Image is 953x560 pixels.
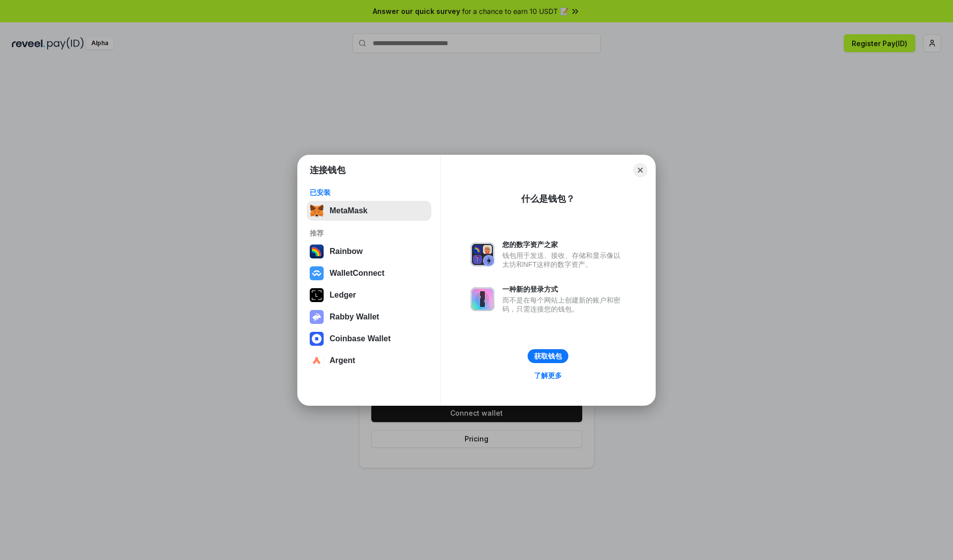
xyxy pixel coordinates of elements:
[307,285,431,305] button: Ledger
[310,332,324,346] img: svg+xml,%3Csvg%20width%3D%2228%22%20height%3D%2228%22%20viewBox%3D%220%200%2028%2028%22%20fill%3D...
[502,251,625,269] div: 钱包用于发送、接收、存储和显示像以太坊和NFT这样的数字资产。
[307,263,431,283] button: WalletConnect
[310,229,428,238] div: 推荐
[307,307,431,327] button: Rabby Wallet
[310,288,324,302] img: svg+xml,%3Csvg%20xmlns%3D%22http%3A%2F%2Fwww.w3.org%2F2000%2Fsvg%22%20width%3D%2228%22%20height%3...
[307,242,431,261] button: Rainbow
[330,247,363,256] div: Rainbow
[471,243,494,266] img: svg+xml,%3Csvg%20xmlns%3D%22http%3A%2F%2Fwww.w3.org%2F2000%2Fsvg%22%20fill%3D%22none%22%20viewBox...
[310,204,324,218] img: svg+xml,%3Csvg%20fill%3D%22none%22%20height%3D%2233%22%20viewBox%3D%220%200%2035%2033%22%20width%...
[330,269,385,278] div: WalletConnect
[330,312,379,321] div: Rabby Wallet
[307,329,431,349] button: Coinbase Wallet
[310,245,324,258] img: svg+xml,%3Csvg%20width%3D%22120%22%20height%3D%22120%22%20viewBox%3D%220%200%20120%20120%22%20fil...
[307,201,431,221] button: MetaMask
[307,351,431,371] button: Argent
[502,240,625,249] div: 您的数字资产之家
[310,354,324,368] img: svg+xml,%3Csvg%20width%3D%2228%22%20height%3D%2228%22%20viewBox%3D%220%200%2028%2028%22%20fill%3D...
[310,266,324,280] img: svg+xml,%3Csvg%20width%3D%2228%22%20height%3D%2228%22%20viewBox%3D%220%200%2028%2028%22%20fill%3D...
[502,296,625,313] div: 而不是在每个网站上创建新的账户和密码，只需连接您的钱包。
[534,352,562,361] div: 获取钱包
[330,334,391,343] div: Coinbase Wallet
[528,349,568,363] button: 获取钱包
[471,287,494,311] img: svg+xml,%3Csvg%20xmlns%3D%22http%3A%2F%2Fwww.w3.org%2F2000%2Fsvg%22%20fill%3D%22none%22%20viewBox...
[521,193,575,205] div: 什么是钱包？
[310,164,345,176] h1: 连接钱包
[330,206,367,215] div: MetaMask
[633,163,647,177] button: Close
[528,369,568,382] a: 了解更多
[502,285,625,294] div: 一种新的登录方式
[330,291,356,300] div: Ledger
[534,371,562,380] div: 了解更多
[310,310,324,324] img: svg+xml,%3Csvg%20xmlns%3D%22http%3A%2F%2Fwww.w3.org%2F2000%2Fsvg%22%20fill%3D%22none%22%20viewBox...
[330,356,355,365] div: Argent
[310,188,428,197] div: 已安装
